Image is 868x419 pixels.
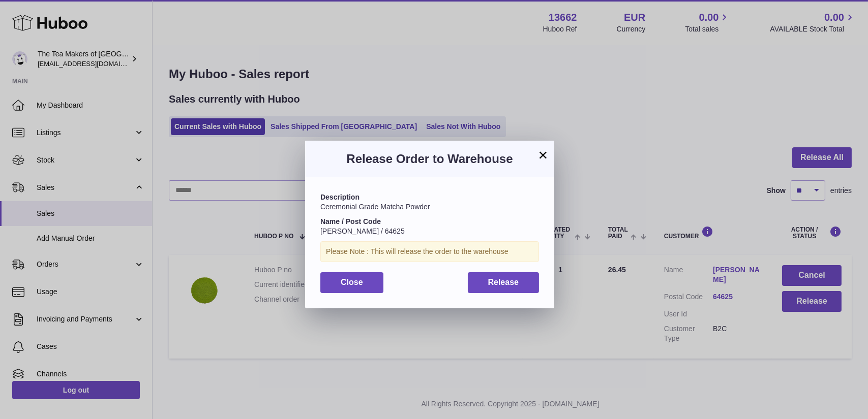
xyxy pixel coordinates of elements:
span: [PERSON_NAME] / 64625 [320,227,405,235]
button: Release [468,272,540,293]
span: Release [488,278,519,286]
strong: Description [320,193,360,201]
h3: Release Order to Warehouse [320,151,539,167]
span: Close [341,278,363,286]
button: × [537,149,549,161]
strong: Name / Post Code [320,217,381,225]
div: Please Note : This will release the order to the warehouse [320,241,539,262]
span: Ceremonial Grade Matcha Powder [320,203,430,211]
button: Close [320,272,383,293]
